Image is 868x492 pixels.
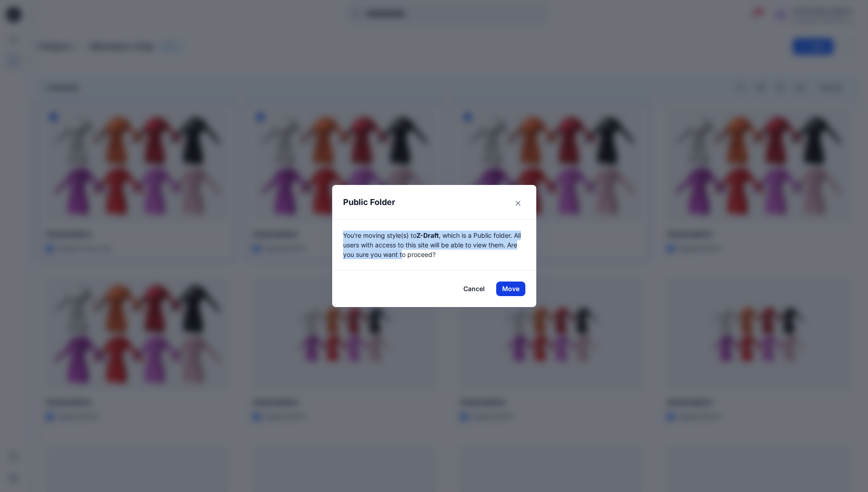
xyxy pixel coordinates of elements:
[457,282,491,296] button: Cancel
[332,185,526,219] header: Public Folder
[416,231,439,239] strong: Z-Draft
[496,282,525,296] button: Move
[511,196,525,210] button: Close
[343,231,525,259] p: You're moving style(s) to , which is a Public folder. All users with access to this site will be ...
